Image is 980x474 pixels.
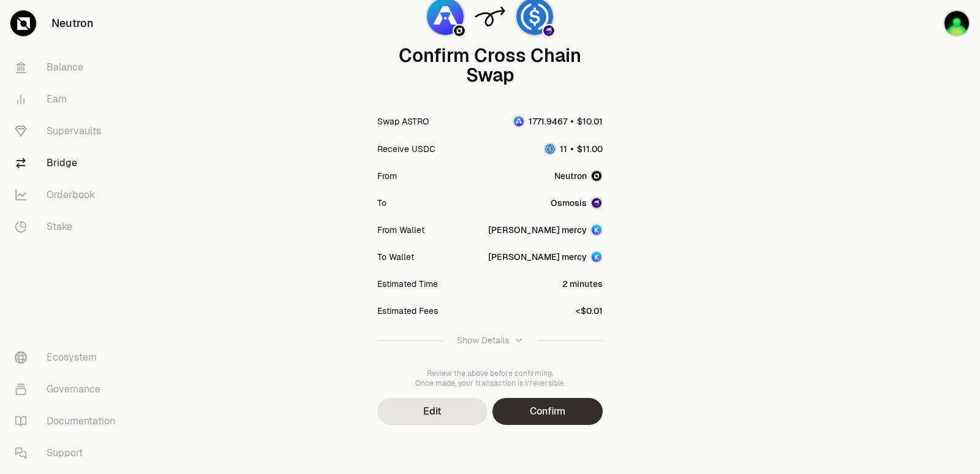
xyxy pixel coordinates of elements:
[554,170,587,182] span: Neutron
[377,251,414,263] div: To Wallet
[377,324,603,356] button: Show Details
[377,398,488,425] button: Edit
[5,115,132,147] a: Supervaults
[590,197,603,209] img: Osmosis Logo
[5,83,132,115] a: Earn
[5,405,132,437] a: Documentation
[377,170,397,182] div: From
[5,147,132,179] a: Bridge
[377,115,429,128] div: Swap ASTRO
[943,10,970,37] img: sandy mercy
[488,224,603,236] button: [PERSON_NAME] mercy
[377,143,435,155] div: Receive USDC
[551,197,587,209] span: Osmosis
[5,342,132,373] a: Ecosystem
[543,25,554,36] img: Osmosis Logo
[488,251,603,263] button: [PERSON_NAME] mercy
[377,46,603,85] div: Confirm Cross Chain Swap
[5,52,132,83] a: Balance
[5,437,132,469] a: Support
[454,25,465,36] img: Neutron Logo
[457,334,509,346] div: Show Details
[545,144,555,154] img: USDC Logo
[514,117,524,126] img: ASTRO Logo
[5,211,132,243] a: Stake
[377,369,603,388] div: Review the above before confirming. Once made, your transaction is irreversible.
[377,197,386,209] div: To
[590,170,603,182] img: Neutron Logo
[590,224,603,236] img: Account Image
[488,251,587,263] div: [PERSON_NAME] mercy
[590,251,603,263] img: Account Image
[377,278,438,290] div: Estimated Time
[377,224,424,236] div: From Wallet
[576,305,603,317] div: <$0.01
[562,278,603,290] div: 2 minutes
[488,224,587,236] div: [PERSON_NAME] mercy
[377,305,438,317] div: Estimated Fees
[492,398,603,425] button: Confirm
[5,373,132,405] a: Governance
[5,179,132,211] a: Orderbook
